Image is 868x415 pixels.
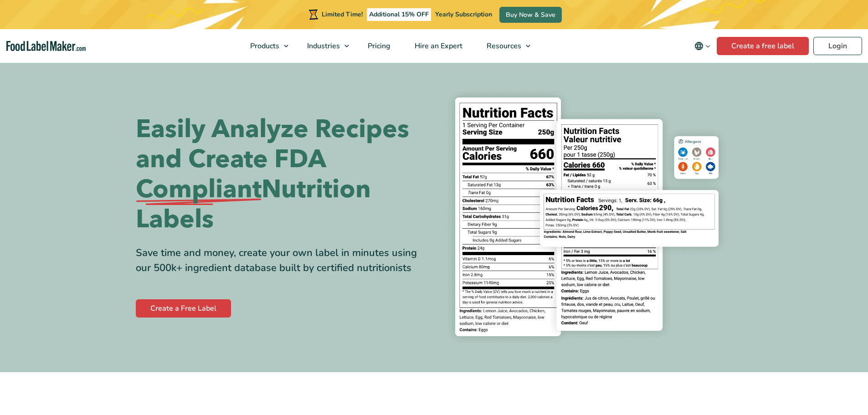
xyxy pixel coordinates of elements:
[484,41,522,51] span: Resources
[304,41,341,51] span: Industries
[136,174,262,205] span: Compliant
[688,37,717,55] button: Change language
[238,29,293,63] a: Products
[475,29,535,63] a: Resources
[367,8,431,21] span: Additional 15% OFF
[136,114,427,235] h1: Easily Analyze Recipes and Create FDA Nutrition Labels
[435,10,492,19] span: Yearly Subscription
[403,29,473,63] a: Hire an Expert
[136,299,231,318] a: Create a Free Label
[356,29,401,63] a: Pricing
[6,41,86,51] a: Food Label Maker homepage
[136,246,427,276] div: Save time and money, create your own label in minutes using our 500k+ ingredient database built b...
[322,10,363,19] span: Limited Time!
[499,7,562,23] a: Buy Now & Save
[412,41,463,51] span: Hire an Expert
[247,41,280,51] span: Products
[295,29,354,63] a: Industries
[813,37,862,55] a: Login
[717,37,809,55] a: Create a free label
[365,41,391,51] span: Pricing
